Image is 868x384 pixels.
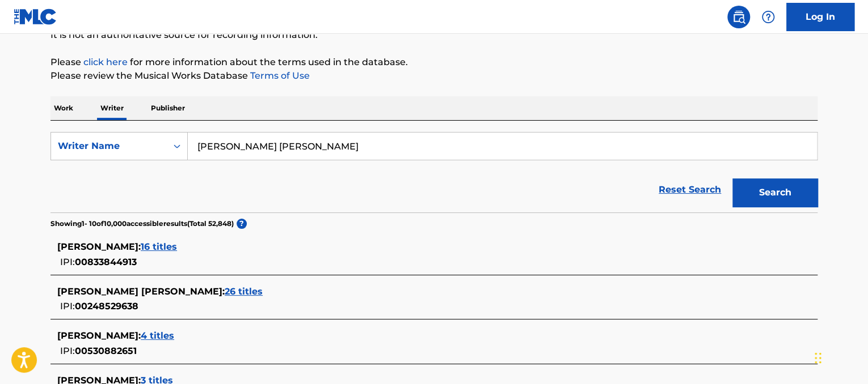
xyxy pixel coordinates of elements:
div: Writer Name [58,139,160,153]
span: [PERSON_NAME] : [57,330,141,341]
p: Please review the Musical Works Database [50,69,818,83]
img: MLC Logo [14,8,57,25]
span: ? [237,219,247,229]
button: Search [732,178,818,207]
p: It is not an authoritative source for recording information. [50,28,818,42]
span: 00530882651 [75,345,137,356]
div: Help [757,6,779,28]
img: help [761,10,775,24]
span: 00248529638 [75,301,138,312]
p: Please for more information about the terms used in the database. [50,56,818,69]
span: 4 titles [141,330,174,341]
span: 16 titles [141,241,177,252]
form: Search Form [50,132,818,212]
span: IPI: [60,301,75,312]
p: Showing 1 - 10 of 10,000 accessible results (Total 52,848 ) [50,219,234,229]
a: Terms of Use [248,70,310,81]
span: [PERSON_NAME] : [57,241,141,252]
span: 26 titles [225,286,263,297]
p: Work [50,96,77,120]
span: [PERSON_NAME] [PERSON_NAME] : [57,286,225,297]
span: IPI: [60,257,75,267]
span: IPI: [60,345,75,356]
a: Public Search [727,6,750,28]
span: 00833844913 [75,257,137,267]
a: Log In [786,3,854,31]
p: Publisher [148,96,188,120]
p: Writer [97,96,127,120]
img: search [732,10,745,24]
a: click here [83,57,128,67]
div: Drag [815,341,821,375]
iframe: Chat Widget [811,330,868,384]
a: Reset Search [653,177,727,202]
